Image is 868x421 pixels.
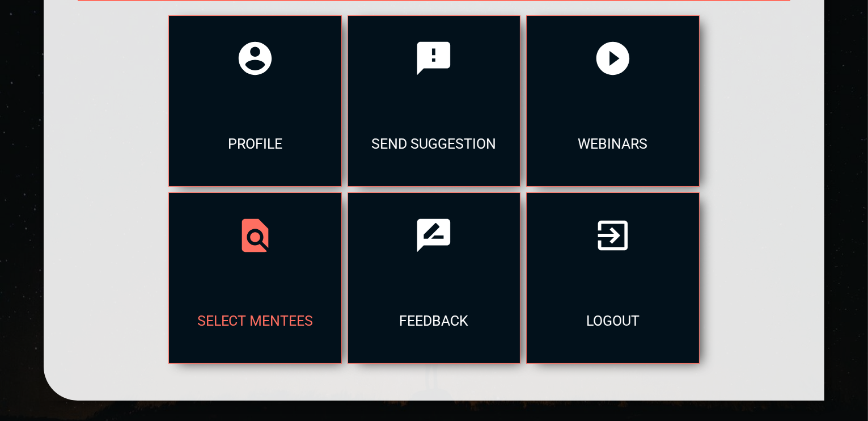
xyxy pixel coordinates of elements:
div: profile [169,101,341,186]
div: send suggestion [348,101,520,186]
div: feedback [348,278,520,363]
div: select mentees [169,278,341,363]
div: webinars [527,101,698,186]
div: logout [527,278,698,363]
